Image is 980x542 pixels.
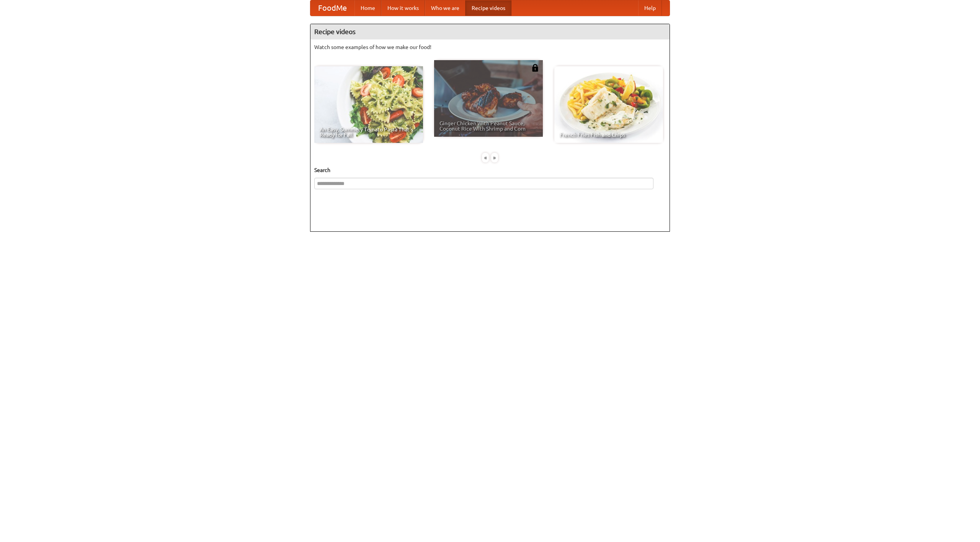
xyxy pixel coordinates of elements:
[638,0,662,16] a: Help
[491,153,498,162] div: »
[310,24,670,39] h4: Recipe videos
[554,66,663,143] a: French Fries Fish and Chips
[314,166,666,174] h5: Search
[425,0,465,16] a: Who we are
[354,0,381,16] a: Home
[314,66,423,143] a: An Easy, Summery Tomato Pasta That's Ready for Fall
[482,153,489,162] div: «
[310,0,354,16] a: FoodMe
[531,64,539,72] img: 483408.png
[560,132,658,138] span: French Fries Fish and Chips
[465,0,511,16] a: Recipe videos
[320,127,418,138] span: An Easy, Summery Tomato Pasta That's Ready for Fall
[314,43,666,51] p: Watch some examples of how we make our food!
[381,0,425,16] a: How it works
